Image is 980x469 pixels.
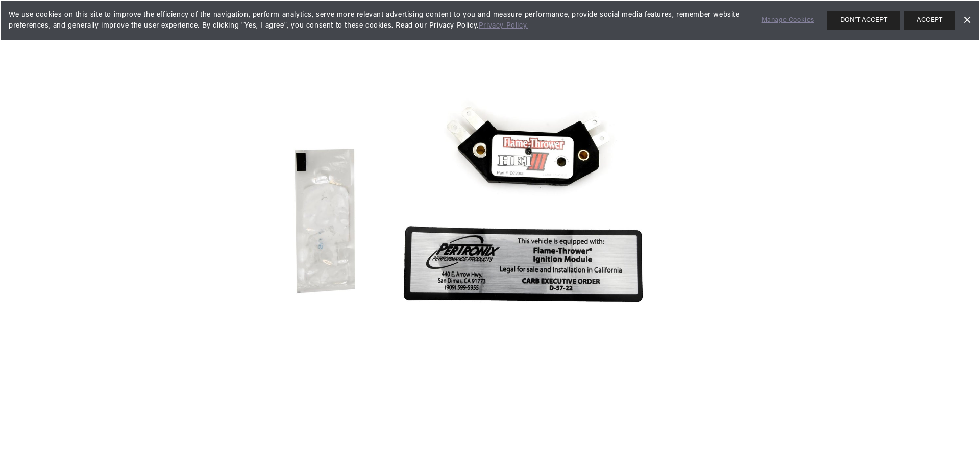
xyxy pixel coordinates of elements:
[959,13,974,28] a: Dismiss Banner
[904,11,955,30] button: ACCEPT
[9,10,747,31] span: We use cookies on this site to improve the efficiency of the navigation, perform analytics, serve...
[479,22,528,30] a: Privacy Policy.
[762,15,814,26] a: Manage Cookies
[827,11,900,30] button: DON'T ACCEPT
